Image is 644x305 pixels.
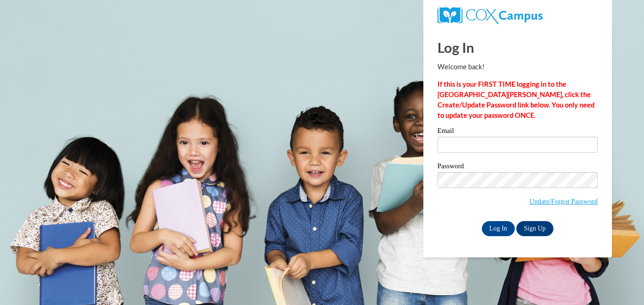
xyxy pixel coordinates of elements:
[529,198,598,205] a: Update/Forgot Password
[438,7,543,24] img: COX Campus
[438,80,594,119] strong: If this is your FIRST TIME logging in to the [GEOGRAPHIC_DATA][PERSON_NAME], click the Create/Upd...
[438,127,598,137] label: Email
[438,38,598,57] h1: Log In
[516,221,553,236] a: Sign Up
[438,11,543,19] a: COX Campus
[438,62,598,72] p: Welcome back!
[482,221,515,236] input: Log In
[438,163,598,172] label: Password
